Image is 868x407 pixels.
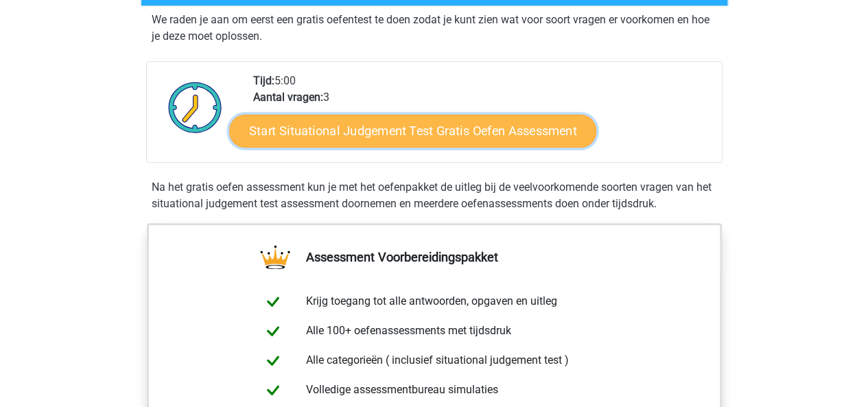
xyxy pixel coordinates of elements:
a: Start Situational Judgement Test Gratis Oefen Assessment [229,115,596,148]
img: Klok [161,73,230,141]
b: Tijd: [253,74,274,87]
b: Aantal vragen: [253,91,323,104]
p: We raden je aan om eerst een gratis oefentest te doen zodat je kunt zien wat voor soort vragen er... [152,12,717,45]
div: 5:00 3 [243,73,721,162]
div: Na het gratis oefen assessment kun je met het oefenpakket de uitleg bij de veelvoorkomende soorte... [146,179,723,212]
